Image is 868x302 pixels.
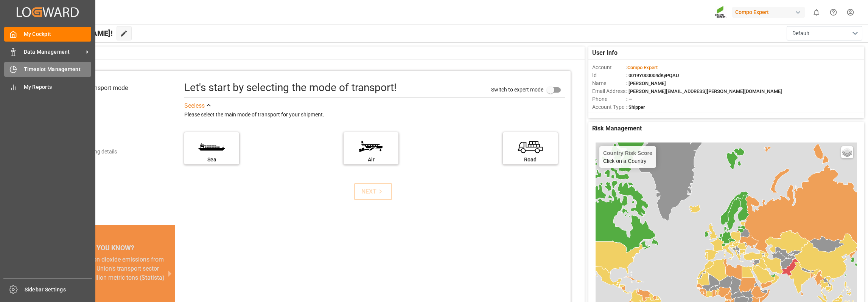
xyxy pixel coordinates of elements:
span: My Reports [24,83,92,91]
div: DID YOU KNOW? [44,241,175,255]
span: : [626,65,658,70]
span: Id [592,71,626,79]
span: Account [592,63,626,71]
span: Hello [PERSON_NAME]! [31,26,113,40]
span: : [PERSON_NAME][EMAIL_ADDRESS][PERSON_NAME][DOMAIN_NAME] [626,88,782,94]
span: User Info [592,48,618,57]
span: Name [592,79,626,87]
a: My Cockpit [4,27,91,42]
span: Timeslot Management [24,65,92,73]
div: Click on a Country [603,150,652,164]
span: Email Address [592,87,626,95]
span: : [PERSON_NAME] [626,81,666,86]
div: Select transport mode [69,84,128,93]
div: Air [347,156,395,164]
span: Switch to expert mode [491,86,543,92]
span: Compo Expert [627,65,658,70]
div: NEXT [361,187,384,196]
span: Data Management [24,48,84,56]
span: Default [792,29,809,37]
button: open menu [787,26,862,40]
div: Sea [188,156,235,164]
div: Compo Expert [732,7,805,18]
button: NEXT [354,183,392,200]
div: Please select the main mode of transport for your shipment. [184,110,565,119]
a: Layers [841,146,853,158]
span: : Shipper [626,104,645,110]
div: See less [184,101,205,110]
div: Let's start by selecting the mode of transport! [184,80,397,96]
button: Compo Expert [732,5,808,19]
span: : — [626,96,632,102]
button: Help Center [825,4,842,21]
span: My Cockpit [24,30,92,38]
span: Sidebar Settings [25,286,92,294]
span: Account Type [592,103,626,111]
a: My Reports [4,79,91,94]
span: : 0019Y000004dKyPQAU [626,73,679,78]
div: Road [507,156,554,164]
h4: Country Risk Score [603,150,652,156]
span: Risk Management [592,124,642,133]
button: show 0 new notifications [808,4,825,21]
div: In [DATE], carbon dioxide emissions from the European Union's transport sector reached 982 millio... [53,255,166,282]
img: Screenshot%202023-09-29%20at%2010.02.21.png_1712312052.png [715,6,727,19]
button: next slide / item [165,255,175,291]
a: Timeslot Management [4,62,91,77]
span: Phone [592,95,626,103]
